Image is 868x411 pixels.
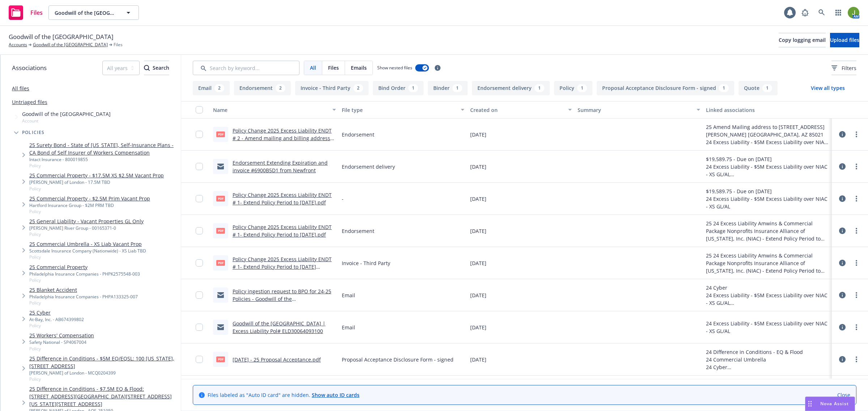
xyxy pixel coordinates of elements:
[22,118,111,124] span: Account
[467,101,574,118] button: Created on
[805,397,855,411] button: Nova Assist
[9,32,114,42] span: Goodwill of the [GEOGRAPHIC_DATA]
[276,84,285,92] div: 2
[29,286,138,294] a: 25 Blanket Accident
[114,42,123,48] span: Files
[342,163,395,170] span: Endorsement delivery
[852,226,861,235] a: more
[29,163,178,169] span: Policy
[703,101,832,118] button: Linked associations
[837,391,850,399] a: Close
[144,65,150,71] svg: Search
[233,127,332,157] a: Policy Change 2025 Excess Liability ENDT # 2 - Amend mailing and billing address to [STREET_ADDRE...
[196,195,203,202] input: Toggle Row Selected
[852,323,861,332] a: more
[470,195,486,203] span: [DATE]
[575,101,703,118] button: Summary
[216,131,225,137] span: pdf
[29,294,138,300] div: Philadelphia Insurance Companies - PHPA133325-007
[779,36,826,43] span: Copy logging email
[719,84,729,92] div: 1
[29,355,178,370] a: 25 Difference in Conditions - $5M EQ/EQSL: 100 [US_STATE], [STREET_ADDRESS]
[342,131,374,138] span: Endorsement
[342,291,355,299] span: Email
[29,186,164,192] span: Policy
[29,323,84,329] span: Policy
[848,7,859,18] img: photo
[196,291,203,299] input: Toggle Row Selected
[842,64,856,72] span: Filters
[830,36,859,43] span: Upload files
[820,401,849,407] span: Nova Assist
[29,231,144,237] span: Policy
[216,260,225,265] span: pdf
[831,61,856,75] button: Filters
[342,324,355,331] span: Email
[706,220,829,242] div: 25 24 Excess Liability Amwins & Commercial Package Nonprofits Insurance Alliance of [US_STATE], I...
[29,248,146,254] div: Scottsdale Insurance Company (Nationwide) - XS Liab TBD
[29,172,164,179] a: 25 Commercial Property - $17.5M XS $2.5M Vacant Prop
[470,106,563,114] div: Created on
[706,106,829,114] div: Linked associations
[29,156,178,163] div: Intact Insurance - 800019855
[706,123,829,138] div: 25 Amend Mailing address to [STREET_ADDRESS][PERSON_NAME] [GEOGRAPHIC_DATA], AZ 85021
[29,309,84,316] a: 25 Cyber
[428,81,468,95] button: Binder
[233,288,331,310] a: Policy ingestion request to BPO for 24-25 Policies - Goodwill of the [GEOGRAPHIC_DATA]
[196,324,203,331] input: Toggle Row Selected
[48,5,139,20] button: Goodwill of the [GEOGRAPHIC_DATA]
[799,81,856,95] button: View all types
[798,5,812,20] a: Report a Bug
[30,10,43,16] span: Files
[470,291,486,299] span: [DATE]
[312,391,359,398] a: Show auto ID cards
[852,130,861,139] a: more
[29,385,178,408] a: 25 Difference in Conditions - $7.5M EQ & Flood: [STREET_ADDRESS][GEOGRAPHIC_DATA][STREET_ADDRESS]...
[233,356,321,363] a: [DATE] - 25 Proposal Acceptance.pdf
[852,194,861,203] a: more
[831,64,856,72] span: Filters
[472,81,550,95] button: Endorsement delivery
[214,84,224,92] div: 2
[22,110,111,118] span: Goodwill of the [GEOGRAPHIC_DATA]
[408,84,418,92] div: 1
[578,106,693,114] div: Summary
[452,84,462,92] div: 1
[29,225,144,231] div: [PERSON_NAME] River Group - 00165371-0
[706,195,829,210] div: 24 Excess Liability - $5M Excess Liability over NIAC - XS GL/AL
[233,159,328,174] a: Endorsement Extending Expiration and invoice #6900B5D1 from Newfront
[706,163,829,178] div: 24 Excess Liability - $5M Excess Liability over NIAC - XS GL/AL
[233,320,325,334] a: Goodwill of the [GEOGRAPHIC_DATA] | Excess Liability Pol# ELD30064093100
[706,291,829,307] div: 24 Excess Liability - $5M Excess Liability over NIAC - XS GL/AL
[29,208,150,215] span: Policy
[29,271,140,277] div: Philadelphia Insurance Companies - PHPK2575548-003
[29,300,138,306] span: Policy
[216,196,225,201] span: pdf
[706,155,829,163] div: $19,589.75 - Due on [DATE]
[213,106,328,114] div: Name
[535,84,544,92] div: 1
[9,42,27,48] a: Accounts
[814,5,829,20] a: Search
[762,84,772,92] div: 1
[196,259,203,267] input: Toggle Row Selected
[55,9,117,17] span: Goodwill of the [GEOGRAPHIC_DATA]
[12,63,47,73] span: Associations
[342,195,344,203] span: -
[342,259,390,267] span: Invoice - Third Party
[29,141,178,156] a: 25 Surety Bond - State of [US_STATE], Self-Insurance Plans - CA Bond of Self Insurer of Workers C...
[12,98,47,106] a: Untriaged files
[597,81,734,95] button: Proposal Acceptance Disclosure Form - signed
[470,259,486,267] span: [DATE]
[310,64,316,72] span: All
[196,356,203,363] input: Toggle Row Selected
[706,187,829,195] div: $19,589.75 - Due on [DATE]
[577,84,587,92] div: 1
[196,131,203,138] input: Toggle Row Selected
[196,106,203,113] input: Select all
[144,61,169,75] div: Search
[805,397,814,411] div: Drag to move
[29,240,146,248] a: 25 Commercial Umbrella - XS Liab Vacant Prop
[193,81,230,95] button: Email
[216,228,225,233] span: pdf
